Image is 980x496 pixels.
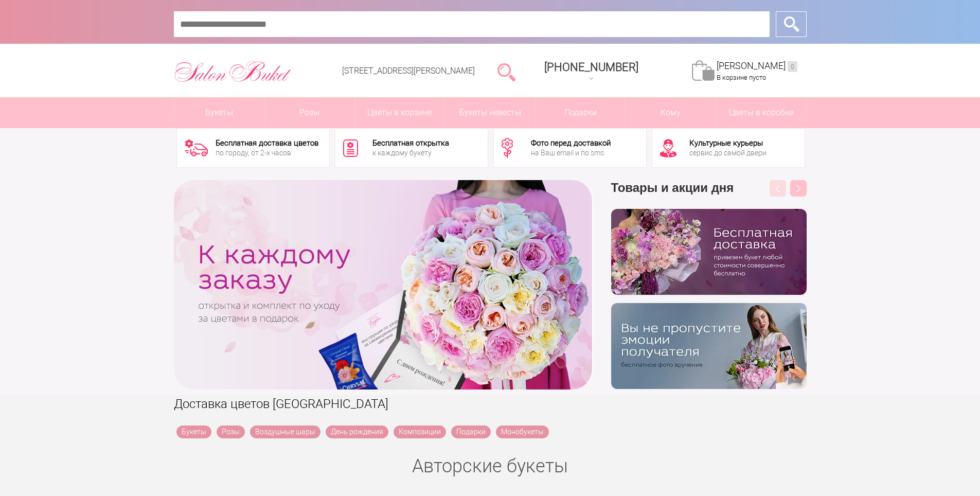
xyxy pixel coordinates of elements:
div: сервис до самой двери [689,149,767,156]
h1: Доставка цветов [GEOGRAPHIC_DATA] [174,395,807,413]
div: к каждому букету [372,149,449,156]
div: Бесплатная открытка [372,139,449,147]
div: Фото перед доставкой [531,139,611,147]
a: Цветы в корзине [355,97,445,128]
a: День рождения [326,426,388,438]
img: hpaj04joss48rwypv6hbykmvk1dj7zyr.png.webp [611,209,807,295]
img: v9wy31nijnvkfycrkduev4dhgt9psb7e.png.webp [611,303,807,389]
a: [PHONE_NUMBER] [538,57,645,86]
span: В корзине пусто [717,74,766,81]
a: Авторские букеты [412,455,568,477]
div: Бесплатная доставка цветов [216,139,318,147]
a: Букеты невесты [445,97,535,128]
a: Монобукеты [496,426,549,438]
span: [PHONE_NUMBER] [544,61,638,74]
ins: 0 [788,61,797,72]
a: [STREET_ADDRESS][PERSON_NAME] [342,66,475,76]
span: Кому [626,97,716,128]
a: Воздушные шары [250,426,320,438]
a: Подарки [451,426,491,438]
img: Цветы Нижний Новгород [174,58,292,85]
a: Букеты [174,97,264,128]
a: [PERSON_NAME] [717,60,797,72]
button: Next [790,180,807,197]
a: Цветы в коробке [716,97,806,128]
a: Подарки [536,97,626,128]
div: на Ваш email и по sms [531,149,611,156]
h3: Товары и акции дня [611,180,807,209]
a: Розы [264,97,354,128]
a: Композиции [394,426,446,438]
div: Культурные курьеры [689,139,767,147]
a: Букеты [176,426,211,438]
a: Розы [217,426,245,438]
div: по городу, от 2-х часов [216,149,318,156]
